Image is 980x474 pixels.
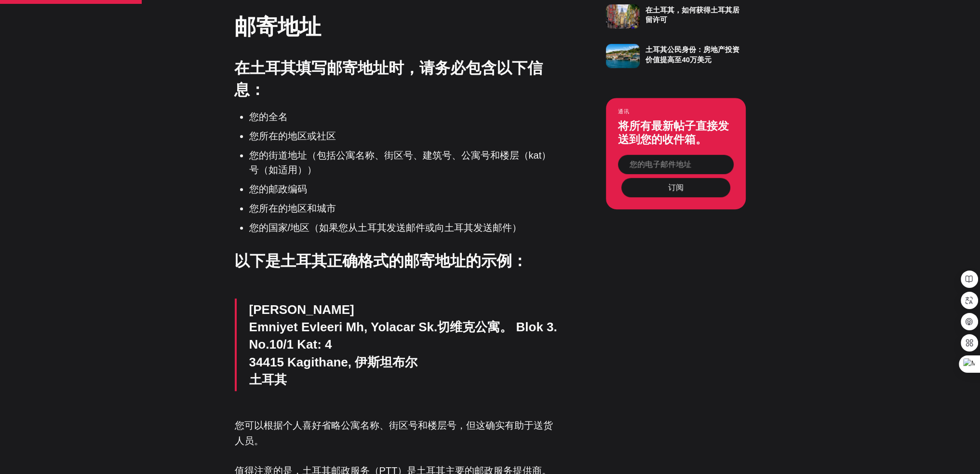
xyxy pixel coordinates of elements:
font: Emniyet Evleeri Mh, Yolacar Sk.切维克公寓。 Blok 3. No.10/1 Kat: 4 [249,320,557,352]
font: 将所有最新帖子直接发送到您的收件箱。 [618,120,729,146]
font: 土耳其 [249,372,287,387]
font: 订阅 [668,183,684,191]
font: 通讯 [618,108,630,114]
font: 您的邮政编码 [249,184,307,194]
font: 您所在的地区和城市 [249,203,336,214]
input: 您的电子邮件地址 [618,155,734,174]
font: 34415 Kagithane, 伊斯坦布尔 [249,355,418,369]
a: 土耳其公民身份：房地产投资价值提高至40万美元 [606,39,746,72]
font: 在土耳其填写邮寄地址时，请务必包含以下信息： [234,59,543,98]
font: 您可以根据个人喜好省略公寓名称、街区号和楼层号，但这确实有助于送货人员。 [235,420,553,446]
font: 以下是土耳其正确格式的邮寄地址的示例： [234,252,527,270]
font: 您的街道地址（包括公寓名称、街区号、建筑号、公寓号和楼层（kat）号（如适用）） [249,150,551,175]
font: 邮寄地址 [234,14,321,39]
font: 在土耳其，如何获得土耳其居留许可 [645,6,739,24]
font: 您的全名 [249,111,288,122]
font: 土耳其公民身份：房地产投资价值提高至40万美元 [645,45,739,63]
button: 订阅 [621,178,730,197]
font: [PERSON_NAME] [249,302,354,317]
font: 您的国家/地区（如果您从土耳其发送邮件或向土耳其发送邮件） [249,222,522,233]
font: 您所在的地区或社区 [249,131,336,141]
